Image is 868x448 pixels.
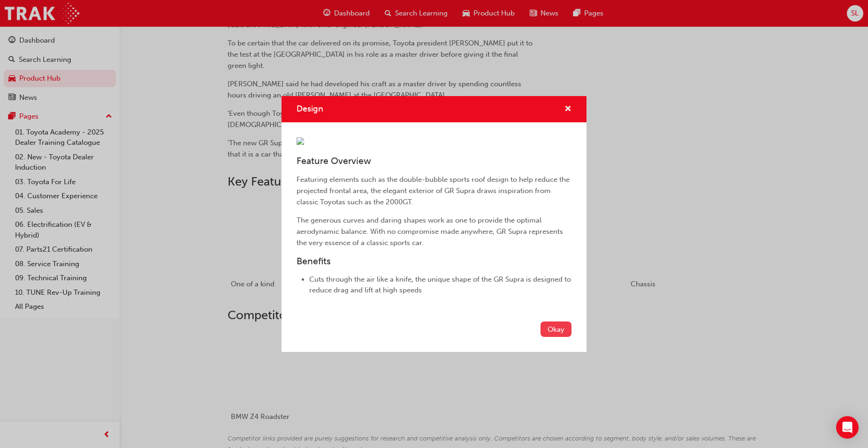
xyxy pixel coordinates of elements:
button: Okay [541,321,571,337]
h3: Feature Overview [297,156,571,166]
span: Featuring elements such as the double-bubble sports roof design to help reduce the projected fron... [297,175,571,206]
span: Design [297,104,323,114]
h3: Benefits [297,256,571,267]
div: Open Intercom Messenger [836,416,859,439]
button: cross-icon [564,104,571,115]
li: Cuts through the air like a knife, the unique shape of the GR Supra is designed to reduce drag an... [309,274,571,295]
div: Design [282,96,586,352]
img: cb8c62ca-9f3f-4de7-91c3-50d9ee92300d.png [297,137,304,145]
span: The generous curves and daring shapes work as one to provide the optimal aerodynamic balance. Wit... [297,216,565,247]
span: cross-icon [564,105,571,114]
